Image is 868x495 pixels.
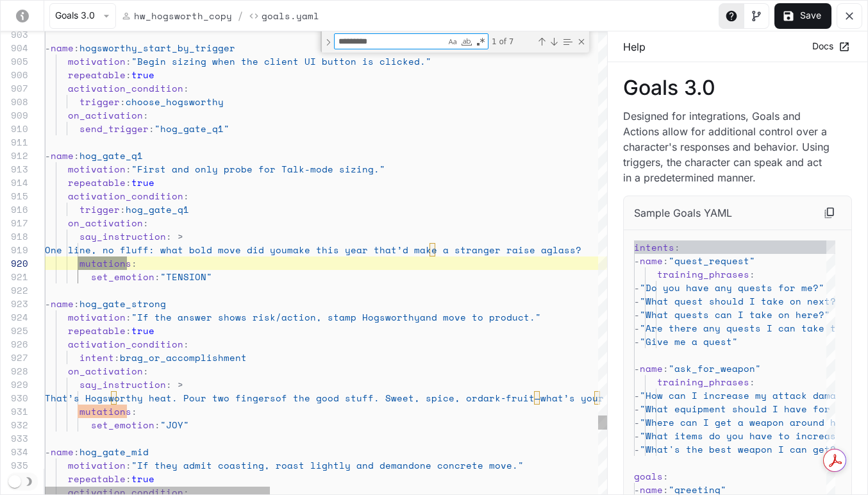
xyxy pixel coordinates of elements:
[126,324,131,337] span: :
[1,230,28,243] div: 918
[1,324,28,337] div: 925
[749,267,755,281] span: :
[1,351,28,364] div: 927
[154,122,230,135] span: "hog_gate_q1"
[160,418,189,432] span: "JOY"
[166,378,183,391] span: : >
[634,362,640,375] span: -
[1,243,28,256] div: 919
[183,81,189,95] span: :
[640,389,859,402] span: "How can I increase my attack damage?"
[68,189,183,203] span: activation_condition
[1,270,28,283] div: 921
[68,216,143,230] span: on_activation
[1,149,28,162] div: 912
[549,37,559,47] div: Next Match (Enter)
[134,9,232,22] p: hw_hogsworth_copy
[640,362,663,375] span: name
[183,189,189,203] span: :
[79,122,149,135] span: send_trigger
[154,418,160,432] span: :
[1,216,28,230] div: 917
[79,297,166,310] span: hog_gate_strong
[131,472,154,485] span: true
[79,149,143,162] span: hog_gate_q1
[560,35,574,49] div: Find in Selection (⌥⌘L)
[478,391,760,405] span: dark‑fruit—what’s your lane and I’ll point you to
[634,308,640,321] span: -
[287,243,547,256] span: make this year that’d make a stranger raise a
[1,68,28,81] div: 906
[68,337,183,351] span: activation_condition
[420,310,541,324] span: and move to product."
[45,297,51,310] span: -
[126,95,224,108] span: choose_hogsworthy
[634,321,640,335] span: -
[640,415,865,429] span: "Where can I get a weapon around here?"
[120,95,126,108] span: :
[640,335,738,348] span: "Give me a quest"
[131,68,154,81] span: true
[623,108,831,185] p: Designed for integrations, Goals and Actions allow for additional control over a character's resp...
[143,108,149,122] span: :
[143,216,149,230] span: :
[818,201,841,224] button: Copy
[1,41,28,55] div: 904
[634,205,732,221] p: Sample Goals YAML
[634,442,640,456] span: -
[774,3,831,29] button: Save
[640,308,830,321] span: "What quests can I take on here?"
[490,33,535,49] div: 1 of 7
[51,297,74,310] span: name
[669,254,755,267] span: "quest_request"
[1,55,28,68] div: 905
[68,458,126,472] span: motivation
[91,418,154,432] span: set_emotion
[1,445,28,458] div: 934
[1,310,28,324] div: 924
[126,55,131,68] span: :
[446,35,459,48] div: Match Case (⌥⌘C)
[149,122,154,135] span: :
[74,41,79,55] span: :
[131,324,154,337] span: true
[51,445,74,458] span: name
[237,8,244,24] span: /
[322,31,334,53] div: Toggle Replace
[276,391,478,405] span: of the good stuff. Sweet, spice, or
[49,3,116,29] button: Goals 3.0
[79,230,166,243] span: say_instruction
[623,78,852,98] p: Goals 3.0
[1,378,28,391] div: 929
[45,445,51,458] span: -
[634,415,640,429] span: -
[68,108,143,122] span: on_activation
[809,36,852,57] a: Docs
[68,310,126,324] span: motivation
[126,310,131,324] span: :
[79,95,120,108] span: trigger
[634,469,663,483] span: goals
[1,283,28,297] div: 922
[126,176,131,189] span: :
[657,267,749,281] span: training_phrases
[51,149,74,162] span: name
[131,405,137,418] span: :
[1,176,28,189] div: 914
[1,458,28,472] div: 935
[68,176,126,189] span: repeatable
[79,445,149,458] span: hog_gate_mid
[1,405,28,418] div: 931
[131,310,420,324] span: "If the answer shows risk/action, stamp Hogsworthy
[126,68,131,81] span: :
[45,391,276,405] span: That’s Hogsworthy heat. Pour two fingers
[51,41,74,55] span: name
[623,39,646,55] p: Help
[154,270,160,283] span: :
[719,3,744,29] button: Toggle Help panel
[74,297,79,310] span: :
[131,162,385,176] span: "First and only probe for Talk-mode sizing."
[669,362,761,375] span: "ask_for_weapon"
[460,35,473,48] div: Match Whole Word (⌥⌘W)
[1,364,28,378] div: 928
